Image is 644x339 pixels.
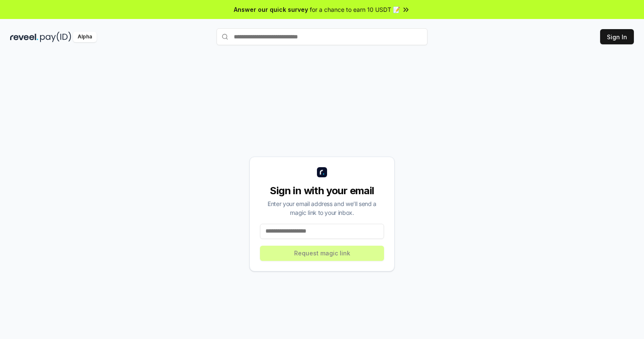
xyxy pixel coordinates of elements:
div: Alpha [73,32,97,42]
span: Answer our quick survey [234,5,308,14]
img: pay_id [40,32,71,42]
button: Sign In [600,29,634,44]
span: for a chance to earn 10 USDT 📝 [310,5,400,14]
img: reveel_dark [10,32,38,42]
div: Enter your email address and we’ll send a magic link to your inbox. [260,199,384,217]
div: Sign in with your email [260,184,384,198]
img: logo_small [317,167,327,177]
